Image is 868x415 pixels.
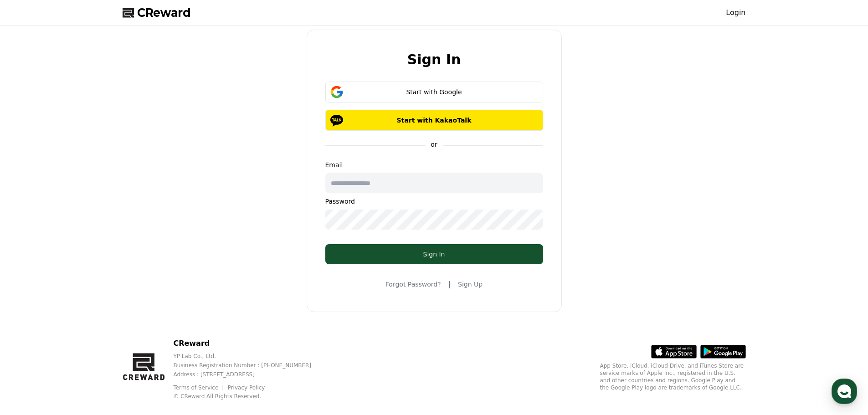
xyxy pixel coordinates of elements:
button: Start with KakaoTalk [325,110,543,131]
div: Sign In [344,250,525,259]
a: Forgot Password? [385,280,441,289]
button: Start with Google [325,82,543,102]
p: YP Lab Co., Ltd. [173,353,326,360]
p: Business Registration Number : [PHONE_NUMBER] [173,362,326,369]
h2: Sign In [407,52,461,67]
p: Password [325,197,543,206]
span: Settings [135,302,157,310]
p: Start with KakaoTalk [339,116,530,125]
a: Login [726,7,745,18]
p: Email [325,160,543,169]
a: Terms of Service [173,384,225,391]
p: Address : [STREET_ADDRESS] [173,371,326,378]
span: Home [23,302,39,310]
a: Settings [118,289,175,312]
span: | [448,279,451,290]
span: CReward [137,5,191,20]
span: Messages [76,303,103,310]
a: Messages [60,289,118,312]
div: Start with Google [339,87,530,97]
button: Sign In [325,244,543,264]
p: CReward [173,338,326,349]
a: Privacy Policy [228,384,265,391]
p: © CReward All Rights Reserved. [173,393,326,400]
p: or [425,140,442,149]
a: CReward [123,5,191,20]
a: Sign Up [458,280,483,289]
a: Home [3,289,60,312]
p: App Store, iCloud, iCloud Drive, and iTunes Store are service marks of Apple Inc., registered in ... [600,362,746,391]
